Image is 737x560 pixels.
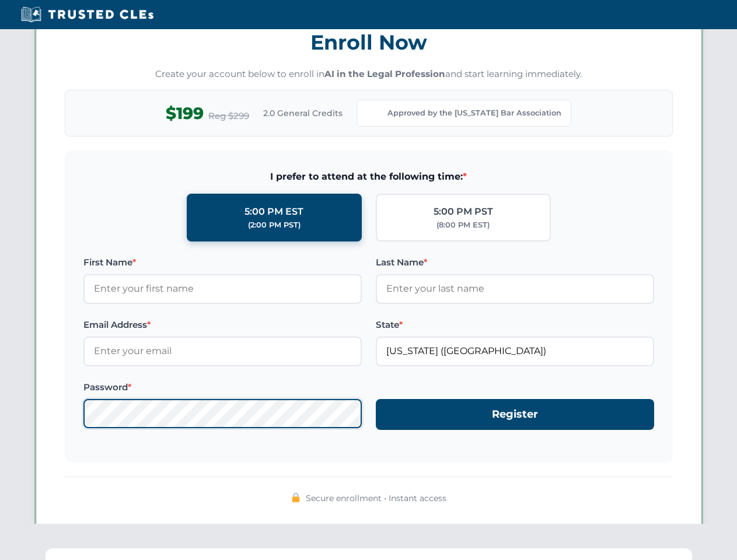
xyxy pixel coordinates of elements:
[244,204,303,219] div: 5:00 PM EST
[366,105,383,121] img: Kentucky Bar
[208,109,249,123] span: Reg $299
[436,219,490,231] div: (8:00 PM EST)
[65,24,673,61] h3: Enroll Now
[376,318,654,332] label: State
[291,493,301,502] img: 🔒
[376,256,654,269] label: Last Name
[376,399,654,430] button: Register
[376,274,654,303] input: Enter your last name
[83,318,362,332] label: Email Address
[83,256,362,269] label: First Name
[263,107,343,120] span: 2.0 General Credits
[83,274,362,303] input: Enter your first name
[434,204,493,219] div: 5:00 PM PST
[65,68,673,81] p: Create your account below to enroll in and start learning immediately.
[83,380,362,394] label: Password
[83,337,362,366] input: Enter your email
[248,219,301,231] div: (2:00 PM PST)
[376,337,654,366] input: Kentucky (KY)
[166,100,204,127] span: $199
[387,107,561,119] span: Approved by the [US_STATE] Bar Association
[306,492,446,505] span: Secure enrollment • Instant access
[324,68,445,79] strong: AI in the Legal Profession
[83,169,654,184] span: I prefer to attend at the following time:
[18,6,157,23] img: Trusted CLEs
